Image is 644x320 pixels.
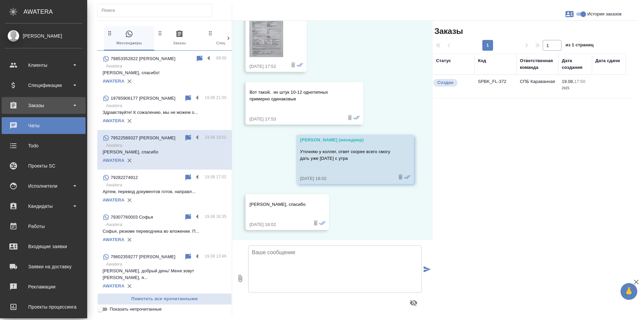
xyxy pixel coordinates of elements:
[587,11,622,17] span: История заказов
[5,282,82,292] div: Рекламации
[562,79,574,84] p: 19.08,
[5,121,82,131] div: Чаты
[103,118,124,123] a: AWATERA
[595,57,620,64] div: Дата сдачи
[103,109,226,116] p: Здравствуйте! К сожалению, мы не можем о...
[106,221,226,228] p: Awatera
[103,197,124,202] a: AWATERA
[103,283,124,288] a: AWATERA
[97,209,232,249] div: 79307760003 Софья19.08 16:35AwateraСофья, резюме переводчика во вложении. П...AWATERA
[5,221,82,231] div: Работы
[124,195,135,205] button: Удалить привязку
[561,6,578,22] button: Заявки
[5,60,82,70] div: Клиенты
[216,55,226,61] p: 09:50
[97,293,232,305] button: Пометить все прочитанными
[300,137,390,143] div: [PERSON_NAME] (менеджер)
[2,258,86,275] a: Заявки на доставку
[124,155,135,166] button: Удалить привязку
[562,57,589,71] div: Дата создания
[102,6,212,15] input: Поиск
[520,57,555,71] div: Ответственная команда
[103,188,226,195] p: Артем, перевод документов готов, направл...
[111,214,153,221] p: 79307760003 Софья
[111,174,138,181] p: 79282274912
[5,201,82,211] div: Кандидаты
[5,32,82,40] div: [PERSON_NAME]
[5,141,82,151] div: Todo
[184,134,192,142] div: Пометить непрочитанным
[97,90,232,130] div: 19785906177 [PERSON_NAME]19.08 21:50AwateraЗдравствуйте! К сожалению, мы не можем о...AWATERA
[517,75,558,98] td: СПБ Караванная
[437,79,453,86] p: Создан
[184,213,192,221] div: Пометить непрочитанным
[562,85,589,92] p: 2025
[103,79,124,84] a: AWATERA
[97,51,232,90] div: 79853352822 [PERSON_NAME]09:50Awatera[PERSON_NAME], спасибо!AWATERA
[574,79,585,84] p: 17:50
[124,235,135,245] button: Удалить привязку
[205,134,226,141] p: 19.08 18:02
[124,76,135,86] button: Удалить привязку
[103,158,124,163] a: AWATERA
[478,57,486,64] div: Код
[621,283,637,300] button: 🙏
[2,218,86,235] a: Работы
[205,94,226,101] p: 19.08 21:50
[207,30,252,46] span: Спецификации
[433,78,471,87] div: Выставляется автоматически при создании заказа
[97,170,232,209] div: 7928227491219.08 17:02AwateraАртем, перевод документов готов, направл...AWATERA
[124,281,135,291] button: Удалить привязку
[2,137,86,154] a: Todo
[2,238,86,255] a: Входящие заявки
[157,30,163,36] svg: Зажми и перетащи, чтобы поменять порядок вкладок
[106,182,226,188] p: Awatera
[300,175,390,182] div: [DATE] 18:02
[5,241,82,252] div: Входящие заявки
[566,41,594,51] span: из 1 страниц
[250,89,340,102] p: Вот такой, их штук 10-12 однотипных примерно одинаковые
[5,100,82,110] div: Заказы
[436,57,451,64] div: Статус
[184,174,192,182] div: Пометить непрочитанным
[111,135,175,141] p: 79522589327 [PERSON_NAME]
[111,254,175,260] p: 79602359277 [PERSON_NAME]
[101,295,228,303] span: Пометить все прочитанными
[106,142,226,149] p: Awatera
[250,221,306,228] div: [DATE] 18:02
[475,75,517,98] td: SPBK_FL-372
[106,102,226,109] p: Awatera
[250,10,283,57] img: Thumbnail
[623,284,635,299] span: 🙏
[2,278,86,295] a: Рекламации
[97,130,232,170] div: 79522589327 [PERSON_NAME]19.08 18:02Awatera[PERSON_NAME], спасибоAWATERA
[106,63,226,70] p: Awatera
[205,253,226,260] p: 19.08 13:46
[2,299,86,315] a: Проекты процессинга
[406,295,422,311] button: Предпросмотр
[184,253,192,261] div: Пометить непрочитанным
[2,117,86,134] a: Чаты
[111,95,175,102] p: 19785906177 [PERSON_NAME]
[433,26,463,37] span: Заказы
[23,5,87,18] div: AWATERA
[97,249,232,295] div: 79602359277 [PERSON_NAME]19.08 13:46Awatera[PERSON_NAME], добрый день! Меня зовут [PERSON_NAME], ...
[110,306,162,313] span: Показать непрочитанные
[157,30,202,46] span: Заказы
[5,262,82,272] div: Заявки на доставку
[103,268,226,281] p: [PERSON_NAME], добрый день! Меня зовут [PERSON_NAME], я...
[5,181,82,191] div: Исполнители
[196,55,204,63] div: Пометить непрочитанным
[184,94,192,102] div: Пометить непрочитанным
[205,174,226,180] p: 19.08 17:02
[250,63,283,70] div: [DATE] 17:52
[250,116,340,123] div: [DATE] 17:53
[2,157,86,174] a: Проекты SC
[106,261,226,268] p: Awatera
[205,213,226,220] p: 19.08 16:35
[103,237,124,242] a: AWATERA
[5,161,82,171] div: Проекты SC
[103,149,226,155] p: [PERSON_NAME], спасибо
[5,80,82,90] div: Спецификации
[107,30,152,46] span: Мессенджеры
